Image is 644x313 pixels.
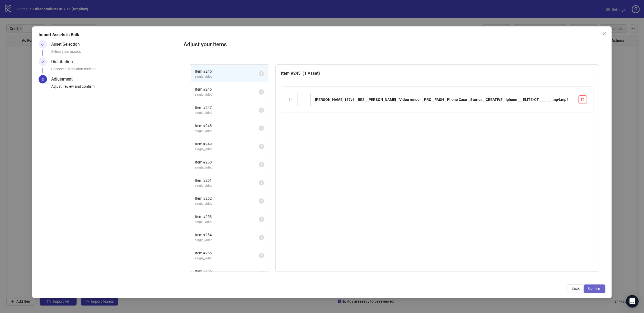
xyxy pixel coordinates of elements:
sup: 1 [259,125,264,131]
span: 1 [261,181,262,185]
span: 1 [261,108,262,112]
span: Item # 247 [195,105,259,110]
span: Item # 252 [195,195,259,201]
span: 1 [261,199,262,203]
span: check [41,43,45,46]
img: Juozas 137v1 _ RE2 _ Juozas _ Video render _ PRO _ FASH _ Phone Case _ Stories _ CREATIVE _ Iphon... [298,93,311,106]
button: Confirm [584,284,605,293]
span: single_video [195,165,259,170]
span: 1 [261,72,262,76]
sup: 1 [259,217,264,222]
sup: 1 [259,235,264,240]
span: Item # 248 [195,123,259,129]
span: Item # 254 [195,232,259,238]
span: single_video [195,238,259,243]
span: ( 1 Asset ) [303,71,320,76]
span: Item # 250 [195,159,259,165]
span: single_video [195,147,259,152]
div: Adjustment [51,75,77,83]
span: Item # 249 [195,141,259,147]
div: Asset Selection [51,40,84,49]
h2: Adjust your items [184,40,605,49]
sup: 1 [259,89,264,95]
span: close [602,32,607,36]
div: holder [288,97,293,102]
span: single_video [195,92,259,97]
span: 1 [261,90,262,94]
h3: Item # 245 [281,70,594,77]
sup: 1 [259,144,264,149]
span: Item # 251 [195,177,259,183]
div: Import Assets in Bulk [39,32,605,38]
span: 1 [261,236,262,239]
div: Select your assets [51,49,179,58]
button: Close [600,30,609,38]
span: single_video [195,201,259,206]
span: single_video [195,110,259,115]
span: Confirm [588,286,601,291]
button: Back [567,284,584,293]
div: Distribution [51,58,77,66]
span: Back [571,286,580,291]
sup: 1 [259,71,264,76]
span: single_video [195,219,259,225]
div: Adjust, review and confirm [51,83,179,92]
span: 3 [42,77,44,82]
button: Delete [579,95,587,104]
sup: 1 [259,108,264,113]
span: single_video [195,183,259,188]
span: Item # 246 [195,86,259,92]
span: 1 [261,254,262,257]
span: Item # 256 [195,268,259,274]
span: holder [289,98,292,101]
div: Choose distribution method [51,66,179,75]
span: 1 [261,217,262,221]
sup: 1 [259,180,264,185]
sup: 1 [259,198,264,204]
span: single_video [195,74,259,79]
sup: 1 [259,253,264,258]
span: 1 [261,126,262,130]
span: Item # 245 [195,68,259,74]
span: check [41,60,45,64]
div: Open Intercom Messenger [626,295,639,308]
span: 1 [261,163,262,166]
div: [PERSON_NAME] 137v1 _ RE2 _ [PERSON_NAME] _ Video render _ PRO _ FASH _ Phone Case _ Stories _ CR... [315,97,574,102]
sup: 1 [259,162,264,167]
span: Item # 255 [195,250,259,256]
span: single_video [195,256,259,261]
span: 1 [261,144,262,148]
span: delete [581,97,585,101]
sup: 1 [259,271,264,276]
span: single_video [195,129,259,134]
span: Item # 253 [195,214,259,219]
